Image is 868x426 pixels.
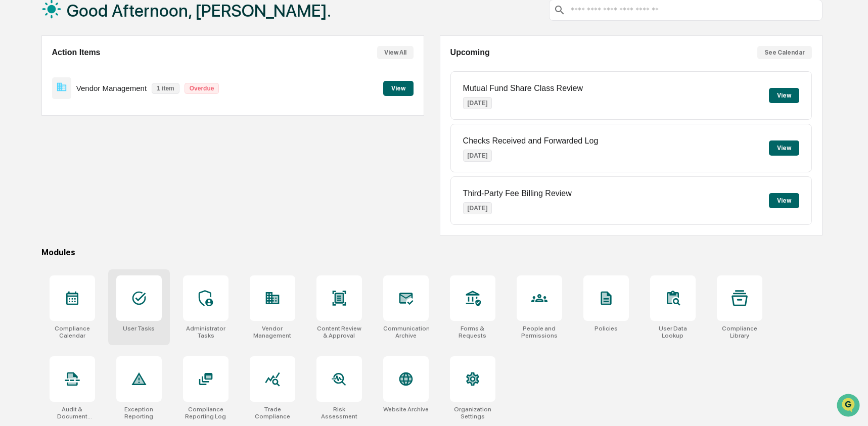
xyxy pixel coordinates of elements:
[6,123,69,141] a: 🖐️Preclearance
[172,80,184,92] button: Start new chat
[769,140,799,156] button: View
[836,393,863,420] iframe: Open customer support
[50,325,95,339] div: Compliance Calendar
[650,325,696,339] div: User Data Lookup
[463,150,492,162] p: [DATE]
[383,406,429,413] div: Website Archive
[769,88,799,103] button: View
[316,406,362,420] div: Risk Assessment
[67,1,331,21] h1: Good Afternoon, [PERSON_NAME].
[123,325,155,332] div: User Tasks
[10,128,18,136] div: 🖐️
[463,84,583,93] p: Mutual Fund Share Class Review
[185,83,219,94] p: Overdue
[250,325,295,339] div: Vendor Management
[116,406,162,420] div: Exception Reporting
[383,83,414,92] a: View
[41,248,823,257] div: Modules
[6,143,68,161] a: 🔎Data Lookup
[377,46,414,59] button: View All
[463,136,599,146] p: Checks Received and Forwarded Log
[50,406,95,420] div: Audit & Document Logs
[383,81,414,96] button: View
[69,123,129,141] a: 🗄️Attestations
[76,84,147,92] p: Vendor Management
[450,325,495,339] div: Forms & Requests
[10,21,184,37] p: How can we help?
[73,128,81,136] div: 🗄️
[463,189,572,198] p: Third-Party Fee Billing Review
[450,406,495,420] div: Organization Settings
[769,193,799,208] button: View
[717,325,762,339] div: Compliance Library
[83,127,125,137] span: Attestations
[10,77,28,96] img: 1746055101610-c473b297-6a78-478c-a979-82029cc54cd1
[450,48,490,57] h2: Upcoming
[34,87,128,96] div: We're available if you need us!
[183,406,229,420] div: Compliance Reporting Log
[316,325,362,339] div: Content Review & Approval
[10,148,18,156] div: 🔎
[101,171,122,179] span: Pylon
[463,202,492,214] p: [DATE]
[52,48,101,57] h2: Action Items
[250,406,295,420] div: Trade Compliance
[757,46,812,59] button: See Calendar
[20,127,65,137] span: Preclearance
[152,83,179,94] p: 1 item
[383,325,429,339] div: Communications Archive
[463,97,492,109] p: [DATE]
[71,171,122,179] a: Powered byPylon
[595,325,618,332] div: Policies
[183,325,229,339] div: Administrator Tasks
[34,77,166,87] div: Start new chat
[517,325,562,339] div: People and Permissions
[20,147,64,157] span: Data Lookup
